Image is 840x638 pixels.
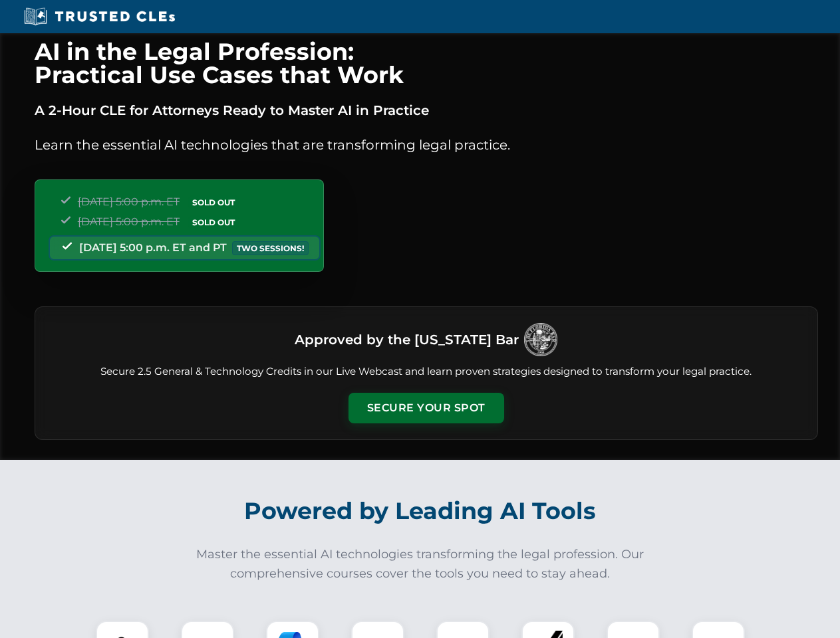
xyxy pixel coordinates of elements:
img: Logo [524,323,557,356]
span: SOLD OUT [188,215,239,229]
p: Master the essential AI technologies transforming the legal profession. Our comprehensive courses... [188,545,653,584]
span: [DATE] 5:00 p.m. ET [78,195,180,208]
h3: Approved by the [US_STATE] Bar [295,328,519,352]
h1: AI in the Legal Profession: Practical Use Cases that Work [35,40,818,86]
button: Secure Your Spot [349,393,504,423]
span: [DATE] 5:00 p.m. ET [78,215,180,228]
p: A 2-Hour CLE for Attorneys Ready to Master AI in Practice [35,100,818,121]
span: SOLD OUT [188,195,239,209]
p: Learn the essential AI technologies that are transforming legal practice. [35,134,818,156]
p: Secure 2.5 General & Technology Credits in our Live Webcast and learn proven strategies designed ... [51,364,801,379]
img: Trusted CLEs [20,7,179,27]
h2: Powered by Leading AI Tools [52,488,789,534]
